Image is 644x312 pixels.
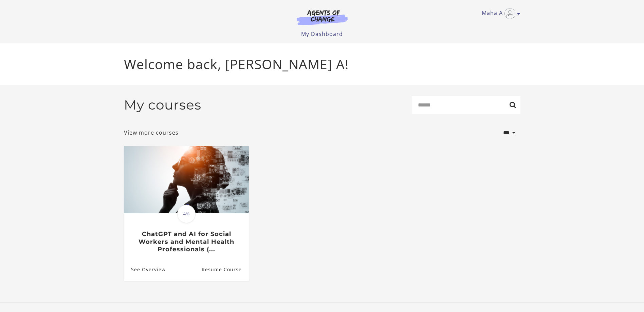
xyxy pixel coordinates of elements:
a: ChatGPT and AI for Social Workers and Mental Health Professionals (...: See Overview [124,258,166,280]
img: Agents of Change Logo [290,9,355,25]
span: 4% [177,205,196,223]
a: My Dashboard [301,30,343,38]
a: View more courses [124,129,179,137]
h3: ChatGPT and AI for Social Workers and Mental Health Professionals (... [131,230,241,253]
h2: My courses [124,97,201,113]
p: Welcome back, [PERSON_NAME] A! [124,54,520,74]
a: Toggle menu [482,8,517,19]
a: ChatGPT and AI for Social Workers and Mental Health Professionals (...: Resume Course [201,258,249,280]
